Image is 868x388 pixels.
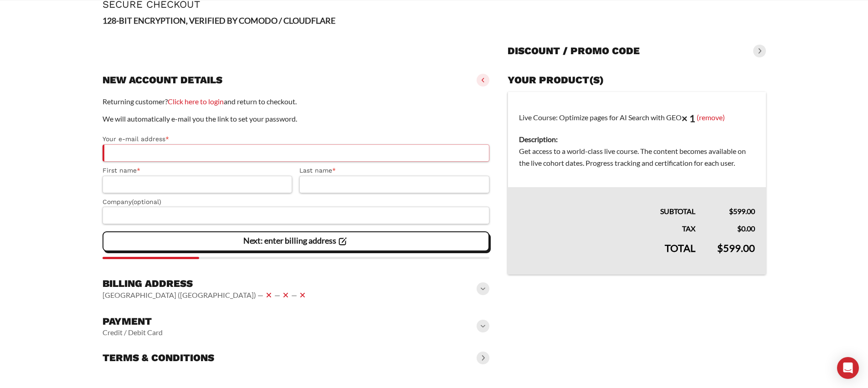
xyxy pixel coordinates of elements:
bdi: 599.00 [717,242,755,254]
th: Total [508,235,706,275]
a: (remove) [697,112,725,121]
vaadin-horizontal-layout: [GEOGRAPHIC_DATA] ([GEOGRAPHIC_DATA]) — — — [103,290,308,301]
bdi: 0.00 [737,224,755,233]
vaadin-button: Next: enter billing address [103,231,490,251]
vaadin-horizontal-layout: Credit / Debit Card [103,328,163,337]
div: Open Intercom Messenger [837,357,859,379]
label: First name [103,165,293,176]
a: Click here to login [168,97,224,106]
label: Company [103,197,490,207]
bdi: 599.00 [729,207,755,215]
span: $ [717,242,723,254]
dd: Get access to a world-class live course. The content becomes available on the live cohort dates. ... [519,145,755,169]
p: We will automatically e-mail you the link to set your password. [103,113,490,125]
th: Subtotal [508,187,706,217]
label: Last name [299,165,489,176]
strong: 128-BIT ENCRYPTION, VERIFIED BY COMODO / CLOUDFLARE [103,15,335,26]
label: Your e-mail address [103,134,490,144]
th: Tax [508,217,706,235]
h3: Terms & conditions [103,352,214,364]
span: $ [737,224,741,233]
span: (optional) [132,198,161,205]
h3: Billing address [103,277,308,290]
p: Returning customer? and return to checkout. [103,96,490,107]
strong: × 1 [682,112,695,124]
dt: Description: [519,133,755,145]
td: Live Course: Optimize pages for AI Search with GEO [508,92,766,188]
h3: New account details [103,74,222,87]
h3: Discount / promo code [508,45,640,57]
span: $ [729,207,733,215]
h3: Payment [103,315,163,328]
